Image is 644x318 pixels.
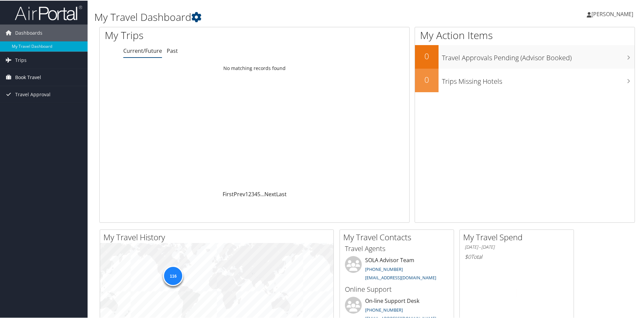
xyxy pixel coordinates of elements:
h2: My Travel Spend [463,231,574,242]
img: airportal-logo.png [15,4,82,20]
li: SOLA Advisor Team [342,255,452,283]
a: Last [276,190,287,197]
span: … [260,190,264,197]
a: Current/Future [123,46,162,54]
span: Travel Approval [15,85,51,102]
h3: Trips Missing Hotels [442,73,635,85]
a: 0Travel Approvals Pending (Advisor Booked) [415,44,635,68]
a: [PHONE_NUMBER] [365,266,403,272]
a: Prev [234,190,245,197]
a: [PHONE_NUMBER] [365,306,403,312]
a: 0Trips Missing Hotels [415,68,635,92]
a: [EMAIL_ADDRESS][DOMAIN_NAME] [365,274,436,280]
h1: My Action Items [415,28,635,42]
span: Trips [15,51,27,68]
h3: Online Support [345,284,449,293]
span: Book Travel [15,68,41,85]
a: [PERSON_NAME] [587,3,640,24]
a: 1 [245,190,248,197]
h2: My Travel History [103,231,333,242]
a: Past [167,46,178,54]
a: 2 [248,190,251,197]
h2: 0 [415,50,439,61]
a: First [223,190,234,197]
span: Dashboards [15,24,42,41]
h1: My Travel Dashboard [94,9,458,24]
a: 3 [251,190,254,197]
h1: My Trips [105,28,275,42]
h2: 0 [415,73,439,85]
h6: [DATE] - [DATE] [465,243,569,250]
h6: Total [465,252,569,260]
h3: Travel Approvals Pending (Advisor Booked) [442,49,635,62]
span: [PERSON_NAME] [591,10,633,17]
a: 4 [254,190,257,197]
h3: Travel Agents [345,243,449,253]
h2: My Travel Contacts [343,231,454,242]
td: No matching records found [100,62,409,74]
span: $0 [465,252,471,260]
a: 5 [257,190,260,197]
a: Next [264,190,276,197]
div: 116 [163,265,183,285]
